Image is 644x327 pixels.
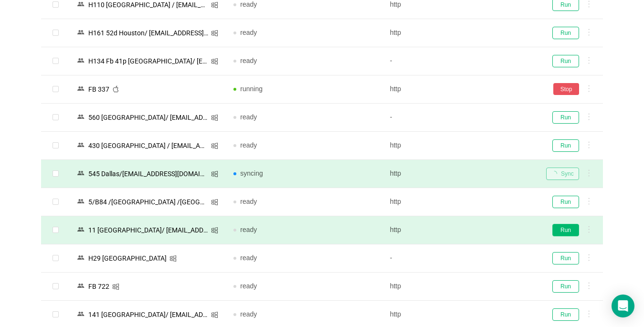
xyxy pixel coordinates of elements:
i: icon: windows [169,255,177,262]
span: syncing [240,169,263,177]
div: FB 722 [85,280,112,293]
div: 11 [GEOGRAPHIC_DATA]/ [EMAIL_ADDRESS][DOMAIN_NAME] [85,224,211,236]
span: ready [240,254,257,262]
td: - [382,244,538,273]
td: http [382,132,538,160]
div: 430 [GEOGRAPHIC_DATA] / [EMAIL_ADDRESS][DOMAIN_NAME] [85,139,211,152]
div: 560 [GEOGRAPHIC_DATA]/ [EMAIL_ADDRESS][DOMAIN_NAME] [85,111,211,124]
td: http [382,216,538,244]
i: icon: windows [211,311,218,318]
button: Stop [553,83,579,95]
div: Open Intercom Messenger [612,295,634,317]
td: http [382,188,538,216]
i: icon: windows [211,227,218,234]
i: icon: windows [211,170,218,178]
div: 141 [GEOGRAPHIC_DATA]/ [EMAIL_ADDRESS][DOMAIN_NAME] [85,308,211,321]
td: http [382,160,538,188]
i: icon: windows [211,58,218,65]
td: http [382,75,538,104]
button: Run [552,139,579,152]
span: ready [240,310,257,318]
i: icon: windows [211,30,218,37]
span: ready [240,29,257,36]
span: ready [240,57,257,64]
td: http [382,19,538,47]
button: Run [552,111,579,124]
button: Run [552,308,579,321]
span: ready [240,198,257,205]
div: Н134 Fb 41p [GEOGRAPHIC_DATA]/ [EMAIL_ADDRESS][DOMAIN_NAME] [1] [85,55,211,67]
span: ready [240,226,257,233]
span: ready [240,0,257,8]
span: running [240,85,263,93]
i: icon: windows [211,1,218,9]
button: Run [552,280,579,293]
div: Н161 52d Houston/ [EMAIL_ADDRESS][DOMAIN_NAME] [85,27,211,39]
td: http [382,273,538,301]
span: ready [240,141,257,149]
i: icon: windows [211,199,218,206]
button: Run [552,55,579,67]
div: FB 337 [85,83,112,95]
div: 545 Dallas/[EMAIL_ADDRESS][DOMAIN_NAME] [85,168,211,180]
span: ready [240,113,257,121]
td: - [382,47,538,75]
div: 5/В84 /[GEOGRAPHIC_DATA] /[GEOGRAPHIC_DATA]/ [EMAIL_ADDRESS][DOMAIN_NAME] [85,196,211,208]
i: icon: apple [112,85,119,93]
i: icon: windows [211,114,218,121]
button: Run [552,196,579,208]
button: Run [552,224,579,236]
button: Run [552,252,579,264]
button: Run [552,27,579,39]
i: icon: windows [112,283,119,290]
div: H29 [GEOGRAPHIC_DATA] [85,252,169,264]
td: - [382,104,538,132]
i: icon: windows [211,142,218,149]
span: ready [240,282,257,290]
